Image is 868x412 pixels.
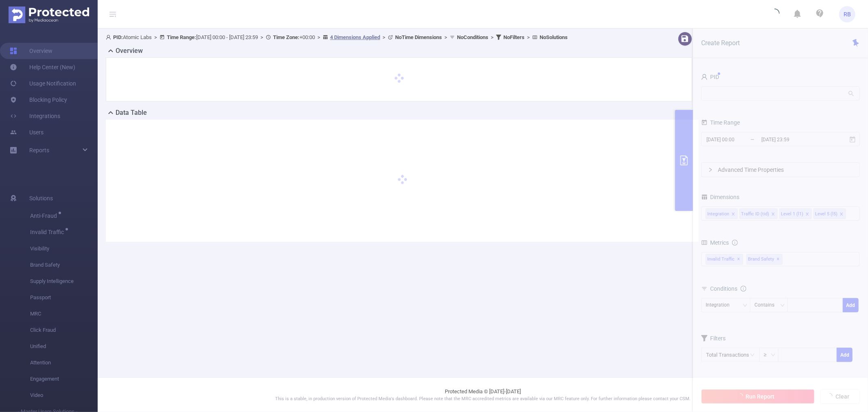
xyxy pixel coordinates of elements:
[380,34,388,40] span: >
[9,7,89,23] img: Protected Media
[457,34,488,40] b: No Conditions
[106,35,113,40] i: icon: user
[30,213,60,219] span: Anti-Fraud
[503,34,525,40] b: No Filters
[116,46,143,56] h2: Overview
[10,75,76,92] a: Usage Notification
[29,190,53,206] span: Solutions
[167,34,196,40] b: Time Range:
[30,322,98,338] span: Click Fraud
[30,387,98,403] span: Video
[844,6,851,22] span: RB
[488,34,496,40] span: >
[30,371,98,387] span: Engagement
[330,34,380,40] u: 4 Dimensions Applied
[525,34,532,40] span: >
[258,34,266,40] span: >
[30,273,98,289] span: Supply Intelligence
[442,34,450,40] span: >
[10,108,60,124] a: Integrations
[98,377,868,412] footer: Protected Media © [DATE]-[DATE]
[118,396,848,403] p: This is a stable, in production version of Protected Media's dashboard. Please note that the MRC ...
[30,306,98,322] span: MRC
[30,257,98,273] span: Brand Safety
[113,34,123,40] b: PID:
[10,124,44,140] a: Users
[315,34,323,40] span: >
[29,147,49,153] span: Reports
[10,59,75,75] a: Help Center (New)
[770,9,780,20] i: icon: loading
[395,34,442,40] b: No Time Dimensions
[10,92,67,108] a: Blocking Policy
[273,34,300,40] b: Time Zone:
[30,338,98,355] span: Unified
[116,108,147,118] h2: Data Table
[30,229,67,235] span: Invalid Traffic
[30,241,98,257] span: Visibility
[10,43,52,59] a: Overview
[152,34,160,40] span: >
[106,34,568,40] span: Atomic Labs [DATE] 00:00 - [DATE] 23:59 +00:00
[30,355,98,371] span: Attention
[540,34,568,40] b: No Solutions
[30,289,98,306] span: Passport
[29,142,49,158] a: Reports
